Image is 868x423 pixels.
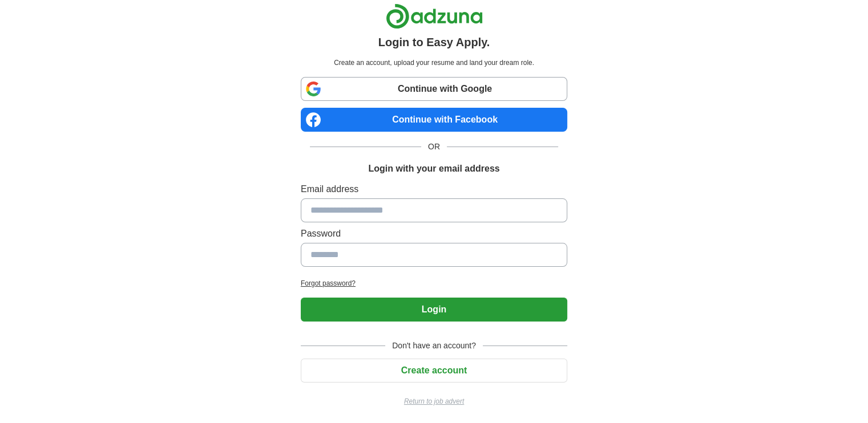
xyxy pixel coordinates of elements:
label: Email address [301,182,567,196]
span: OR [421,141,447,153]
a: Forgot password? [301,278,567,288]
h1: Login to Easy Apply. [378,34,490,51]
a: Return to job advert [301,396,567,406]
span: Don't have an account? [385,340,483,352]
img: Adzuna logo [386,3,483,29]
h1: Login with your email address [368,162,499,176]
a: Create account [301,365,567,375]
button: Login [301,298,567,322]
p: Create an account, upload your resume and land your dream role. [303,58,565,68]
label: Password [301,227,567,241]
button: Create account [301,359,567,383]
a: Continue with Google [301,77,567,101]
a: Continue with Facebook [301,108,567,132]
